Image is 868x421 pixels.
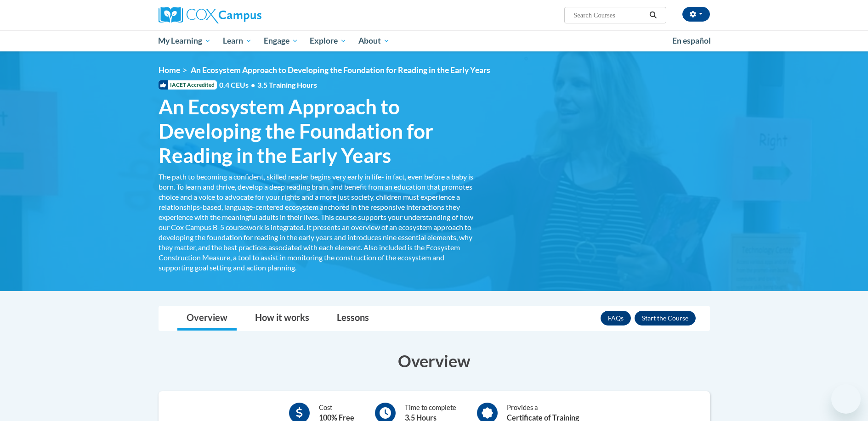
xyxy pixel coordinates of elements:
a: How it works [246,306,318,331]
a: Overview [177,306,237,331]
span: Engage [264,35,298,46]
button: Search [646,10,660,21]
a: My Learning [153,30,217,51]
div: Main menu [145,30,724,51]
button: Enroll [635,311,696,326]
a: Cox Campus [159,7,333,23]
span: An Ecosystem Approach to Developing the Foundation for Reading in the Early Years [159,95,476,167]
span: 3.5 Training Hours [257,80,317,89]
span: My Learning [158,35,211,46]
span: About [358,35,390,46]
span: Explore [310,35,346,46]
div: The path to becoming a confident, skilled reader begins very early in life- in fact, even before ... [159,172,476,273]
span: • [251,80,255,89]
span: En español [672,36,711,45]
a: Learn [217,30,258,51]
a: Home [159,65,180,75]
span: 0.4 CEUs [219,80,317,90]
a: En español [666,31,717,51]
iframe: Button to launch messaging window [831,384,861,414]
input: Search Courses [573,10,646,21]
a: Lessons [328,306,378,331]
a: About [352,30,396,51]
span: An Ecosystem Approach to Developing the Foundation for Reading in the Early Years [191,65,490,75]
span: Learn [223,35,252,46]
a: FAQs [601,311,631,326]
img: Cox Campus [159,7,261,23]
span: IACET Accredited [159,80,217,90]
button: Account Settings [682,7,710,22]
a: Explore [304,30,352,51]
a: Engage [258,30,304,51]
h3: Overview [159,349,710,372]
